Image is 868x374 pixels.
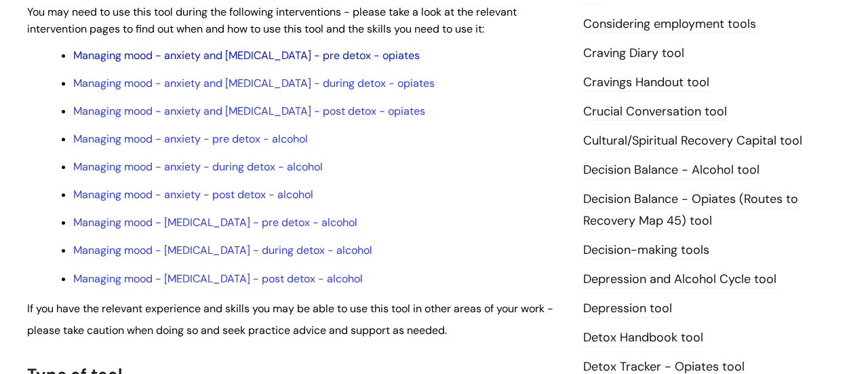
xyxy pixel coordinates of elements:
a: Managing mood - anxiety and [MEDICAL_DATA] - during detox - opiates [73,76,435,90]
a: Managing mood - anxiety and [MEDICAL_DATA] - pre detox - opiates [73,48,420,62]
a: Cravings Handout tool [583,74,709,92]
a: Managing mood - anxiety - post detox - alcohol [73,187,313,202]
span: You may need to use this tool during the following interventions - please take a look at the rele... [27,5,517,36]
a: Depression and Alcohol Cycle tool [583,271,776,288]
a: Considering employment tools [583,16,756,33]
a: Managing mood - anxiety - during detox - alcohol [73,160,323,174]
a: Decision Balance - Alcohol tool [583,162,759,179]
span: If you have the relevant experience and skills you may be able to use this tool in other areas of... [27,301,553,337]
a: Managing mood - [MEDICAL_DATA] - during detox - alcohol [73,243,372,257]
a: Detox Handbook tool [583,329,703,347]
a: Cultural/Spiritual Recovery Capital tool [583,132,802,150]
a: Decision Balance - Opiates (Routes to Recovery Map 45) tool [583,191,798,230]
a: Managing mood - [MEDICAL_DATA] - pre detox - alcohol [73,215,357,229]
a: Crucial Conversation tool [583,103,727,121]
a: Managing mood - anxiety - pre detox - alcohol [73,132,308,146]
a: Managing mood - [MEDICAL_DATA] - post detox - alcohol [73,272,363,286]
a: Decision-making tools [583,242,709,259]
a: Craving Diary tool [583,45,684,62]
a: Managing mood - anxiety and [MEDICAL_DATA] - post detox - opiates [73,104,425,118]
a: Depression tool [583,300,672,318]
